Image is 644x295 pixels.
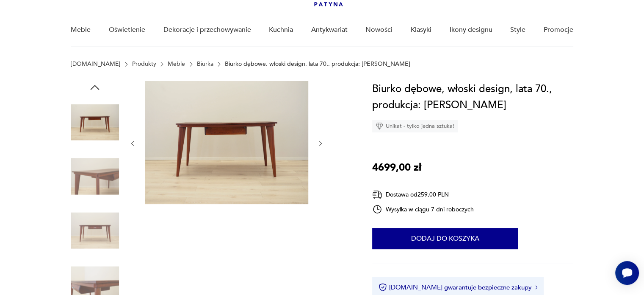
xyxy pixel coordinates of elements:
img: Ikona strzałki w prawo [535,285,538,289]
button: Dodaj do koszyka [372,228,518,249]
a: Antykwariat [311,14,348,46]
a: Klasyki [411,14,431,46]
a: Style [510,14,525,46]
img: Zdjęcie produktu Biurko dębowe, włoski design, lata 70., produkcja: Włochy [71,98,119,146]
img: Zdjęcie produktu Biurko dębowe, włoski design, lata 70., produkcja: Włochy [71,152,119,201]
img: Ikona diamentu [376,122,383,130]
div: Dostawa od 259,00 PLN [372,189,474,200]
a: [DOMAIN_NAME] [71,61,120,67]
a: Oświetlenie [109,14,145,46]
p: Biurko dębowe, włoski design, lata 70., produkcja: [PERSON_NAME] [225,61,410,67]
img: Zdjęcie produktu Biurko dębowe, włoski design, lata 70., produkcja: Włochy [71,206,119,255]
div: Unikat - tylko jedna sztuka! [372,120,458,132]
a: Promocje [544,14,573,46]
iframe: Smartsupp widget button [615,261,639,285]
p: 4699,00 zł [372,160,421,176]
a: Meble [168,61,185,67]
a: Ikony designu [449,14,492,46]
h1: Biurko dębowe, włoski design, lata 70., produkcja: [PERSON_NAME] [372,81,573,113]
a: Nowości [365,14,392,46]
a: Dekoracje i przechowywanie [163,14,251,46]
div: Wysyłka w ciągu 7 dni roboczych [372,204,474,214]
a: Meble [71,14,91,46]
img: Ikona dostawy [372,189,382,200]
a: Biurka [197,61,213,67]
button: [DOMAIN_NAME] gwarantuje bezpieczne zakupy [379,283,537,292]
img: Ikona certyfikatu [379,283,387,292]
a: Produkty [132,61,156,67]
a: Kuchnia [269,14,293,46]
img: Zdjęcie produktu Biurko dębowe, włoski design, lata 70., produkcja: Włochy [145,81,308,204]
